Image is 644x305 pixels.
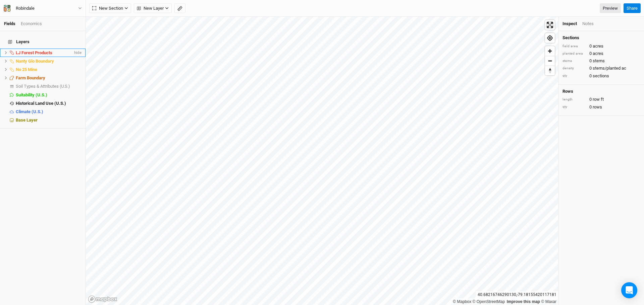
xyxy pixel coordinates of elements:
div: Base Layer [16,118,82,123]
span: Farm Boundary [16,75,45,80]
span: rows [593,104,602,110]
div: Robindale [16,5,35,12]
div: 0 [562,65,640,71]
canvas: Map [86,17,558,305]
h4: Sections [562,35,640,41]
div: Soil Types & Attributes (U.S.) [16,84,82,89]
span: New Layer [137,5,164,12]
button: Zoom out [545,56,555,66]
span: sections [593,73,609,79]
div: qty [562,73,586,78]
span: Soil Types & Attributes (U.S.) [16,84,70,89]
span: Reset bearing to north [545,66,555,75]
div: 0 [562,58,640,64]
span: Zoom out [545,56,555,66]
div: No 25 Mine [16,67,82,72]
a: Maxar [541,299,556,304]
span: LJ Forest Products [16,50,52,55]
div: 0 [562,104,640,110]
a: OpenStreetMap [473,299,505,304]
div: Inspect [562,21,577,27]
div: Nanty Glo Boundary [16,59,82,64]
button: Reset bearing to north [545,66,555,75]
div: qty [562,104,586,109]
div: 0 [562,43,640,49]
div: 0 [562,73,640,79]
span: stems/planted ac [593,65,626,71]
div: Open Intercom Messenger [621,282,637,298]
div: Climate (U.S.) [16,109,82,115]
span: No 25 Mine [16,67,37,72]
h4: Layers [4,35,82,49]
div: stems [562,59,586,64]
a: Preview [600,3,621,13]
span: Historical Land Use (U.S.) [16,101,66,106]
span: Base Layer [16,118,38,123]
div: 40.68216746290130 , -79.18155420117181 [476,291,558,298]
button: Find my location [545,33,555,43]
span: acres [593,51,603,57]
h4: Rows [562,89,640,94]
div: Economics [21,21,42,27]
div: planted area [562,51,586,56]
div: density [562,66,586,71]
div: length [562,97,586,102]
div: Historical Land Use (U.S.) [16,101,82,106]
button: Shortcut: M [174,3,185,13]
span: Suitability (U.S.) [16,92,47,97]
a: Improve this map [507,299,540,304]
a: Mapbox logo [88,295,117,303]
span: New Section [92,5,123,12]
div: field area [562,44,586,49]
span: Nanty Glo Boundary [16,59,54,64]
div: Farm Boundary [16,75,82,81]
button: Enter fullscreen [545,20,555,30]
a: Fields [4,21,15,26]
div: Suitability (U.S.) [16,92,82,98]
span: hide [73,49,82,57]
button: Zoom in [545,46,555,56]
div: 0 [562,51,640,57]
span: row ft [593,96,604,102]
span: acres [593,43,603,49]
span: Climate (U.S.) [16,109,43,114]
div: LJ Forest Products [16,50,73,56]
button: Share [624,3,641,13]
button: New Section [89,3,131,13]
div: Notes [582,21,594,27]
a: Mapbox [453,299,471,304]
span: stems [593,58,605,64]
button: New Layer [134,3,172,13]
button: Robindale [3,5,82,12]
div: 0 [562,96,640,102]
